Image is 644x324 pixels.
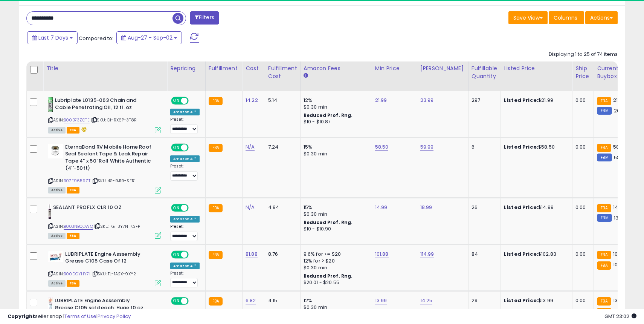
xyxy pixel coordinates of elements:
[67,127,79,134] span: FBA
[613,143,624,150] span: 58.5
[64,178,90,184] a: B07F9659ZT
[48,97,161,132] div: ASIN:
[209,64,239,72] div: Fulfillment
[420,250,434,258] a: 114.99
[268,97,295,104] div: 5.14
[304,144,366,150] div: 15%
[420,297,433,304] a: 14.25
[188,251,200,258] span: OFF
[170,164,200,181] div: Preset:
[420,97,434,104] a: 23.99
[375,97,387,104] a: 21.99
[170,263,200,269] div: Amazon AI *
[48,204,161,238] div: ASIN:
[170,224,200,241] div: Preset:
[172,298,181,304] span: ON
[170,109,200,115] div: Amazon AI *
[472,251,495,258] div: 84
[597,204,611,212] small: FBA
[64,271,90,277] a: B00DCYHY7I
[554,14,577,21] span: Columns
[170,117,200,134] div: Preset:
[48,127,66,134] span: All listings currently available for purchase on Amazon
[246,297,256,304] a: 6.82
[304,64,369,72] div: Amazon Fees
[209,204,223,212] small: FBA
[268,204,295,211] div: 4.94
[55,97,147,113] b: Lubriplate L0135-063 Chain and Cable Penetrating Oil, 12 fl. oz
[48,187,66,193] span: All listings currently available for purchase on Amazon
[304,279,366,286] div: $20.01 - $20.55
[172,204,181,211] span: ON
[79,35,113,42] span: Compared to:
[304,97,366,104] div: 12%
[504,64,569,72] div: Listed Price
[504,97,566,104] div: $21.99
[246,204,255,211] a: N/A
[65,144,157,174] b: EternaBond RV Mobile Home Roof Seal Sealant Tape & Leak Repair Tape 4" x 50' Roll White Authentic...
[613,250,627,258] span: 101.99
[65,251,157,267] b: LUBRIPLATE Engine Asssembly Grease C105 Case Of 12
[92,178,136,184] span: | SKU: 4S-9J19-SFR1
[575,204,588,211] div: 0.00
[613,297,625,304] span: 13.87
[188,298,200,304] span: OFF
[549,11,584,24] button: Columns
[508,11,548,24] button: Save View
[597,107,612,115] small: FBM
[304,219,353,226] b: Reduced Prof. Rng.
[472,204,495,211] div: 26
[246,143,255,151] a: N/A
[304,204,366,211] div: 15%
[375,64,414,72] div: Min Price
[575,144,588,150] div: 0.00
[504,204,566,211] div: $14.99
[597,251,611,259] small: FBA
[613,97,625,104] span: 21.99
[304,226,366,232] div: $10 - $10.90
[27,31,78,44] button: Last 7 Days
[597,97,611,105] small: FBA
[420,64,465,72] div: [PERSON_NAME]
[375,204,388,211] a: 14.99
[420,143,434,151] a: 59.99
[48,144,161,193] div: ASIN:
[575,64,591,80] div: Ship Price
[38,34,68,41] span: Last 7 Days
[304,211,366,218] div: $0.30 min
[597,261,611,270] small: FBA
[170,216,200,223] div: Amazon AI *
[575,297,588,304] div: 0.00
[48,233,66,239] span: All listings currently available for purchase on Amazon
[504,144,566,150] div: $58.50
[375,250,389,258] a: 101.88
[504,250,538,258] b: Listed Price:
[48,297,53,312] img: 411X2jgPqAL._SL40_.jpg
[48,280,66,287] span: All listings currently available for purchase on Amazon
[67,187,79,193] span: FBA
[504,97,538,104] b: Listed Price:
[597,214,612,222] small: FBM
[614,214,626,221] span: 13.27
[268,297,295,304] div: 4.15
[304,119,366,125] div: $10 - $10.87
[268,144,295,150] div: 7.24
[64,313,96,320] a: Terms of Use
[304,150,366,157] div: $0.30 min
[91,117,137,123] span: | SKU: GI-RX6P-3T8R
[209,297,223,306] small: FBA
[172,251,181,258] span: ON
[48,144,63,158] img: 31Ca3xGGI3L._SL40_.jpg
[116,31,182,44] button: Aug-27 - Sep-02
[597,297,611,306] small: FBA
[188,98,200,104] span: OFF
[304,104,366,111] div: $0.30 min
[48,97,53,112] img: 41ZGbZb295L._SL40_.jpg
[268,251,295,258] div: 8.76
[304,273,353,279] b: Reduced Prof. Rng.
[188,204,200,211] span: OFF
[170,271,200,288] div: Preset:
[472,97,495,104] div: 297
[472,64,497,80] div: Fulfillable Quantity
[48,204,51,219] img: 31+Ci3jevEL._SL40_.jpg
